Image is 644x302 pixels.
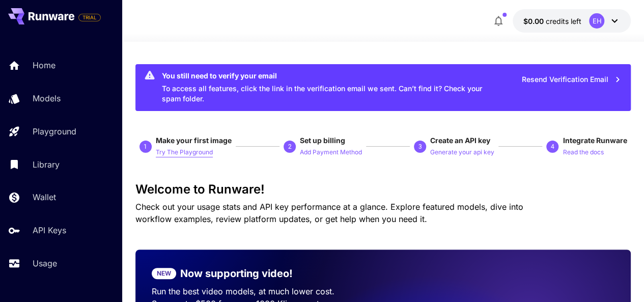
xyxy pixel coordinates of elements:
[135,202,523,224] span: Check out your usage stats and API key performance at a glance. Explore featured models, dive int...
[157,269,171,278] p: NEW
[563,148,603,157] p: Read the docs
[180,266,293,281] p: Now supporting video!
[300,146,362,158] button: Add Payment Method
[288,142,291,151] p: 2
[563,136,627,145] span: Integrate Runware
[513,9,631,33] button: $0.00EH
[300,136,345,145] span: Set up billing
[33,59,55,71] p: Home
[33,224,66,236] p: API Keys
[135,182,631,197] h3: Welcome to Runware!
[589,13,604,29] div: EH
[563,146,603,158] button: Read the docs
[152,285,367,297] p: Run the best video models, at much lower cost.
[551,142,554,151] p: 4
[300,148,362,157] p: Add Payment Method
[79,14,100,21] span: TRIAL
[78,11,101,23] span: Add your payment card to enable full platform functionality.
[144,142,147,151] p: 1
[33,158,60,171] p: Library
[523,16,581,26] div: $0.00
[156,148,213,157] p: Try The Playground
[430,148,494,157] p: Generate your api key
[545,17,581,25] span: credits left
[33,257,57,269] p: Usage
[162,70,492,81] div: You still need to verify your email
[156,136,232,145] span: Make your first image
[33,191,56,203] p: Wallet
[162,67,492,108] div: To access all features, click the link in the verification email we sent. Can’t find it? Check yo...
[33,92,61,104] p: Models
[33,125,76,138] p: Playground
[430,136,490,145] span: Create an API key
[156,146,213,158] button: Try The Playground
[516,69,627,90] button: Resend Verification Email
[430,146,494,158] button: Generate your api key
[523,17,545,25] span: $0.00
[418,142,422,151] p: 3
